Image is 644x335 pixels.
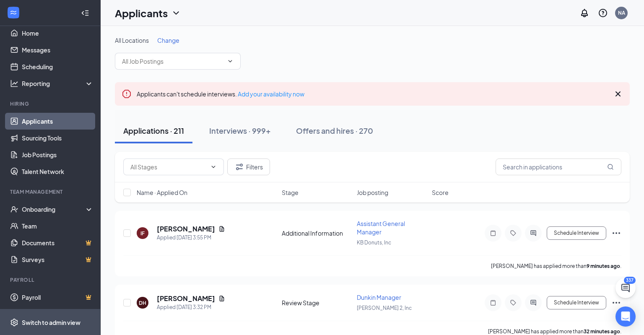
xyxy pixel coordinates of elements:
a: Messages [22,42,93,58]
div: Applications · 211 [123,125,184,136]
span: Job posting [357,188,388,197]
svg: Document [218,226,225,232]
a: Home [22,25,93,42]
svg: ActiveChat [528,299,538,306]
div: Additional Information [282,229,352,237]
svg: Document [218,295,225,302]
span: Stage [282,188,299,197]
svg: Collapse [81,9,89,17]
svg: MagnifyingGlass [607,164,614,170]
svg: QuestionInfo [598,8,608,18]
span: Change [157,36,179,44]
input: All Stages [130,162,207,171]
div: Applied [DATE] 3:55 PM [157,234,225,242]
b: 9 minutes ago [587,263,620,269]
svg: Ellipses [611,228,621,238]
svg: UserCheck [10,205,18,213]
svg: Error [122,89,132,99]
button: Schedule Interview [547,296,606,309]
svg: ChevronDown [171,8,181,18]
svg: Note [488,230,498,236]
a: DocumentsCrown [22,234,93,251]
div: IF [140,230,145,237]
button: Schedule Interview [547,226,606,240]
span: Assistant General Manager [357,220,405,236]
div: Payroll [10,276,92,283]
svg: Filter [234,162,244,172]
svg: ChevronDown [227,58,234,65]
div: 337 [624,277,636,284]
svg: Note [488,299,498,306]
div: Applied [DATE] 3:32 PM [157,303,225,312]
a: Scheduling [22,58,93,75]
svg: Ellipses [611,298,621,308]
div: Onboarding [22,205,86,213]
svg: WorkstreamLogo [9,8,18,17]
a: Talent Network [22,163,93,180]
button: ChatActive [615,278,636,298]
div: NA [618,9,625,16]
div: Switch to admin view [22,318,80,327]
p: [PERSON_NAME] has applied more than . [488,328,621,335]
svg: Notifications [579,8,589,18]
svg: ChatActive [621,283,631,293]
span: Dunkin Manager [357,293,401,301]
span: Score [432,188,449,197]
div: Review Stage [282,299,352,307]
a: Applicants [22,113,93,130]
span: [PERSON_NAME] 2, Inc [357,305,412,311]
div: Reporting [22,79,94,88]
b: 32 minutes ago [584,328,620,335]
svg: ActiveChat [528,230,538,236]
svg: Cross [613,89,623,99]
input: Search in applications [496,158,621,175]
span: Name · Applied On [137,188,187,197]
div: Open Intercom Messenger [615,306,636,327]
a: Add your availability now [238,90,304,98]
svg: Tag [508,299,518,306]
svg: Settings [10,318,18,327]
svg: Analysis [10,79,18,88]
svg: Tag [508,230,518,236]
a: Sourcing Tools [22,130,93,146]
svg: ChevronDown [210,164,217,170]
span: KB Donuts, Inc [357,239,391,246]
span: Applicants can't schedule interviews. [137,90,304,98]
a: SurveysCrown [22,251,93,268]
div: DH [139,299,146,306]
h5: [PERSON_NAME] [157,294,215,303]
div: Hiring [10,100,92,107]
div: Team Management [10,188,92,195]
div: Offers and hires · 270 [296,125,373,136]
div: Interviews · 999+ [209,125,271,136]
input: All Job Postings [122,57,223,66]
a: Team [22,218,93,234]
h1: Applicants [115,6,168,20]
p: [PERSON_NAME] has applied more than . [491,262,621,270]
span: All Locations [115,36,149,44]
a: Job Postings [22,146,93,163]
h5: [PERSON_NAME] [157,224,215,234]
a: PayrollCrown [22,289,93,306]
button: Filter Filters [227,158,270,175]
